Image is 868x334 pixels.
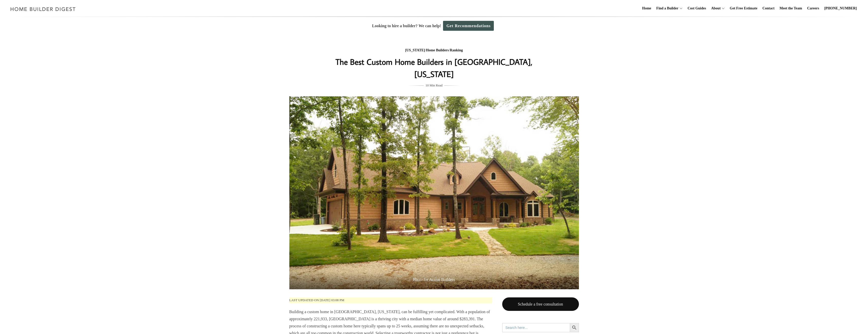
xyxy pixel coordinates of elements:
a: Get Free Estimate [728,0,760,17]
span: 10 Min Read [425,83,443,88]
a: Home Builders [426,48,449,52]
a: Ranking [450,48,463,52]
a: Careers [805,0,821,17]
div: / / [333,47,535,54]
a: Find a Builder [654,0,678,17]
a: [US_STATE] [405,48,425,52]
a: Get Recommendations [443,21,494,31]
a: Meet the Team [778,0,804,17]
a: Cost Guides [686,0,708,17]
p: Last updated on [DATE] 03:08 pm [289,297,492,303]
a: Schedule a free consultation [502,297,579,311]
img: Home Builder Digest [8,4,78,14]
input: Search here... [502,323,570,332]
a: [PHONE_NUMBER] [822,0,859,17]
svg: Search [572,325,577,330]
a: About [709,0,720,17]
a: Contact [760,0,776,17]
h1: The Best Custom Home Builders in [GEOGRAPHIC_DATA], [US_STATE] [333,56,535,80]
span: Photo for Action Builders [289,272,579,289]
a: Home [640,0,653,17]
